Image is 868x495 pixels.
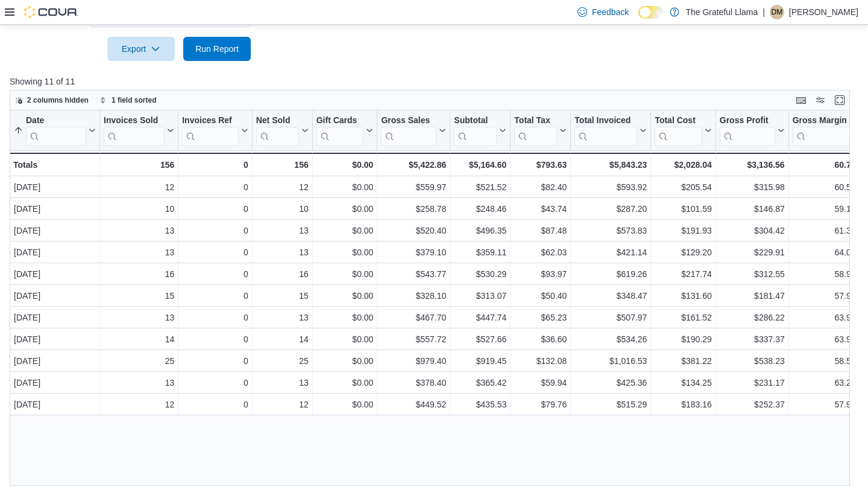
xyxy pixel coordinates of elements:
button: Gift Cards [316,115,374,146]
div: $3,136.56 [720,158,785,172]
div: 59.11% [793,202,863,216]
div: 61.33% [793,223,863,238]
div: Gift Card Sales [316,115,364,146]
div: 13 [256,223,309,238]
div: 0 [182,202,248,216]
div: [DATE] [14,267,96,281]
div: $87.48 [514,223,567,238]
img: Cova [24,6,78,18]
div: Date [26,115,86,146]
div: $248.46 [454,202,506,216]
input: Dark Mode [638,6,664,19]
div: 0 [182,397,248,412]
div: Gift Cards [316,115,364,127]
div: Subtotal [454,115,497,146]
div: $252.37 [720,397,785,412]
div: $5,422.86 [381,158,446,172]
p: Showing 11 of 11 [10,75,858,88]
div: 0 [182,267,248,281]
div: $365.42 [454,375,506,390]
div: $979.40 [381,354,446,368]
div: $593.92 [574,180,647,194]
button: Total Tax [514,115,567,146]
button: Enter fullscreen [832,93,847,107]
div: $337.37 [720,332,785,346]
div: $5,843.23 [574,158,647,172]
button: Subtotal [454,115,506,146]
div: $50.40 [514,289,567,303]
div: [DATE] [14,310,96,325]
div: $0.00 [316,289,374,303]
div: $534.26 [574,332,647,346]
div: 10 [256,202,309,216]
div: 13 [256,245,309,260]
div: $467.70 [381,310,446,325]
div: 16 [104,267,174,281]
button: Display options [813,93,828,107]
div: Total Invoiced [574,115,637,127]
div: $131.60 [655,289,711,303]
div: $496.35 [454,223,506,238]
button: Gross Sales [381,115,446,146]
div: $231.17 [720,375,785,390]
div: $521.52 [454,180,506,194]
span: 1 field sorted [112,95,157,105]
div: $312.55 [720,267,785,281]
div: Invoices Ref [182,115,238,146]
span: Run Report [195,43,239,55]
div: 0 [182,223,248,238]
div: Invoices Sold [104,115,165,127]
div: 13 [256,310,309,325]
div: 12 [104,397,174,412]
span: DM [772,5,783,19]
div: 10 [104,202,174,216]
button: Invoices Sold [104,115,174,146]
div: 14 [104,332,174,346]
div: 60.73% [793,158,863,172]
div: 0 [182,245,248,260]
div: 13 [104,310,174,325]
div: $313.07 [454,289,506,303]
div: $557.72 [381,332,446,346]
div: $217.74 [655,267,711,281]
div: 156 [256,158,309,172]
div: $573.83 [574,223,647,238]
div: $435.53 [454,397,506,412]
div: 0 [182,354,248,368]
div: $421.14 [574,245,647,260]
button: Date [14,115,96,146]
div: $919.45 [454,354,506,368]
div: 57.95% [793,397,863,412]
span: Dark Mode [638,19,639,19]
div: $379.10 [381,245,446,260]
div: 63.94% [793,332,863,346]
div: 13 [104,245,174,260]
div: $0.00 [316,180,374,194]
div: 60.59% [793,180,863,194]
div: 156 [104,158,174,172]
div: [DATE] [14,245,96,260]
div: [DATE] [14,375,96,390]
button: Gross Profit [720,115,785,146]
p: The Grateful Llama [685,5,758,19]
div: Date [26,115,86,127]
div: Total Invoiced [574,115,637,146]
div: $134.25 [655,375,711,390]
div: 16 [256,267,309,281]
div: $287.20 [574,202,647,216]
button: Gross Margin [793,115,863,146]
p: | [763,5,765,19]
div: $93.97 [514,267,567,281]
div: $0.00 [316,223,374,238]
div: Gross Profit [720,115,775,127]
div: $82.40 [514,180,567,194]
div: Total Tax [514,115,557,127]
div: Deziray Morales [770,5,784,19]
button: Total Invoiced [574,115,647,146]
div: 15 [104,289,174,303]
button: 1 field sorted [95,93,162,107]
div: $425.36 [574,375,647,390]
div: Gross Margin [793,115,854,127]
button: Export [107,37,175,61]
div: $793.63 [514,158,567,172]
